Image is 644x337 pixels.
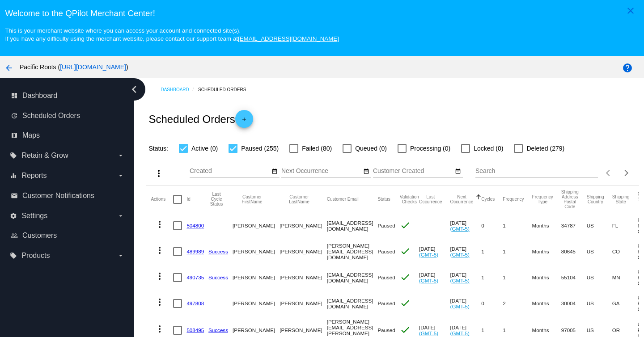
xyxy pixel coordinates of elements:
mat-cell: 1 [503,239,532,265]
span: Maps [22,131,40,139]
mat-cell: 2 [503,291,532,316]
span: Queued (0) [355,143,387,154]
a: 504800 [186,223,204,228]
mat-cell: MN [612,265,638,291]
mat-icon: arrow_back [4,63,14,73]
a: people_outline Customers [11,228,124,243]
a: 490735 [186,274,204,280]
i: arrow_drop_down [117,252,124,259]
button: Change sorting for Frequency [503,197,524,202]
mat-cell: 1 [481,265,503,291]
a: (GMT-5) [419,330,438,336]
span: Customer Notifications [22,192,94,200]
mat-cell: 30004 [561,291,587,316]
span: Failed (80) [302,143,332,154]
mat-icon: date_range [455,168,461,175]
a: (GMT-5) [450,330,470,336]
mat-cell: [EMAIL_ADDRESS][DOMAIN_NAME] [327,265,378,291]
mat-cell: FL [612,213,638,239]
i: map [11,132,18,139]
a: 508495 [186,327,204,333]
button: Change sorting for LastOccurrenceUtc [419,194,442,204]
span: Paused [377,223,395,228]
mat-icon: more_vert [153,168,164,179]
button: Change sorting for Id [186,197,190,202]
mat-icon: check [400,246,411,257]
a: dashboard Dashboard [11,88,124,103]
a: map Maps [11,128,124,143]
button: Change sorting for FrequencyType [532,194,553,204]
i: arrow_drop_down [117,152,124,159]
i: arrow_drop_down [117,172,124,179]
a: Scheduled Orders [198,83,254,97]
mat-cell: 34787 [561,213,587,239]
span: Reports [21,172,47,180]
mat-cell: [PERSON_NAME] [233,291,280,316]
button: Change sorting for CustomerFirstName [233,194,271,204]
button: Change sorting for CustomerLastName [280,194,318,204]
mat-icon: help [622,63,633,73]
mat-cell: [DATE] [450,265,482,291]
mat-icon: date_range [363,168,369,175]
i: local_offer [10,152,17,159]
small: This is your merchant website where you can access your account and connected site(s). If you hav... [5,27,339,42]
input: Search [475,168,598,175]
a: Success [208,274,228,280]
button: Change sorting for ShippingState [612,194,630,204]
mat-icon: more_vert [154,324,165,334]
span: Settings [21,212,47,220]
mat-icon: more_vert [154,219,165,230]
input: Customer Created [373,168,453,175]
mat-icon: close [625,5,636,16]
mat-cell: [EMAIL_ADDRESS][DOMAIN_NAME] [327,291,378,316]
span: Paused [377,300,395,306]
span: Retain & Grow [21,152,68,160]
a: [URL][DOMAIN_NAME] [60,63,126,71]
button: Next page [618,164,636,182]
span: Status: [148,145,168,152]
mat-cell: US [587,291,612,316]
button: Change sorting for Status [377,197,390,202]
mat-cell: [PERSON_NAME] [233,239,280,265]
mat-icon: more_vert [154,271,165,282]
mat-cell: 55104 [561,265,587,291]
mat-icon: more_vert [154,245,165,256]
mat-cell: CO [612,239,638,265]
mat-cell: US [587,213,612,239]
mat-cell: Months [532,265,561,291]
mat-cell: [PERSON_NAME] [233,265,280,291]
i: equalizer [10,172,17,179]
mat-header-cell: Actions [151,186,173,213]
i: email [11,192,18,199]
i: dashboard [11,92,18,99]
a: Success [208,327,228,333]
i: arrow_drop_down [117,212,124,219]
a: Success [208,249,228,254]
span: Pacific Roots ( ) [20,63,128,71]
mat-cell: US [587,239,612,265]
mat-cell: [PERSON_NAME] [280,265,326,291]
input: Created [190,168,270,175]
span: Products [21,252,50,260]
button: Change sorting for NextOccurrenceUtc [450,194,474,204]
span: Active (0) [191,143,218,154]
h3: Welcome to the QPilot Merchant Center! [5,8,639,18]
a: (GMT-5) [450,303,470,309]
mat-icon: check [400,298,411,308]
a: 497808 [186,300,204,306]
mat-cell: 1 [503,213,532,239]
a: (GMT-5) [450,252,470,257]
span: Dashboard [22,92,57,100]
span: Paused [377,327,395,333]
mat-header-cell: Validation Checks [400,186,419,213]
i: settings [10,212,17,219]
mat-cell: Months [532,239,561,265]
span: Processing (0) [410,143,450,154]
span: Scheduled Orders [22,112,80,120]
button: Change sorting for LastProcessingCycleId [208,192,225,206]
button: Change sorting for ShippingCountry [587,194,604,204]
mat-icon: check [400,324,411,335]
button: Change sorting for ShippingPostcode [561,190,579,209]
mat-cell: [PERSON_NAME] [280,291,326,316]
mat-cell: [DATE] [419,239,450,265]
